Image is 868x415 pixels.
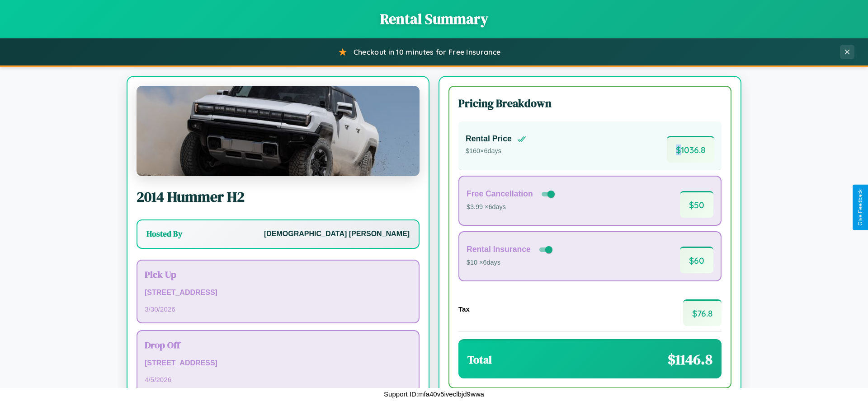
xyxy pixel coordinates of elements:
h2: 2014 Hummer H2 [137,187,420,207]
h1: Rental Summary [9,9,859,29]
span: $ 1036.8 [667,136,714,163]
p: 3 / 30 / 2026 [145,303,411,315]
h4: Tax [458,305,470,313]
span: Checkout in 10 minutes for Free Insurance [354,47,500,56]
h3: Drop Off [145,338,411,351]
h3: Total [467,352,492,367]
span: $ 76.8 [683,299,722,326]
p: $ 160 × 6 days [466,145,526,157]
h3: Pricing Breakdown [458,96,722,111]
p: [STREET_ADDRESS] [145,357,411,370]
p: $10 × 6 days [467,257,554,269]
h4: Rental Insurance [467,245,531,254]
div: Give Feedback [857,189,863,226]
h4: Rental Price [466,134,512,144]
p: [STREET_ADDRESS] [145,286,411,299]
p: [DEMOGRAPHIC_DATA] [PERSON_NAME] [264,228,410,241]
p: 4 / 5 / 2026 [145,373,411,386]
p: $3.99 × 6 days [467,201,557,213]
h4: Free Cancellation [467,189,533,199]
h3: Hosted By [146,228,182,239]
span: $ 1146.8 [668,350,712,369]
span: $ 60 [680,247,713,273]
p: Support ID: mfa40v5iveclbjd9wwa [384,388,484,400]
h3: Pick Up [145,268,411,281]
span: $ 50 [680,191,713,218]
img: Hummer H2 [137,86,420,176]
